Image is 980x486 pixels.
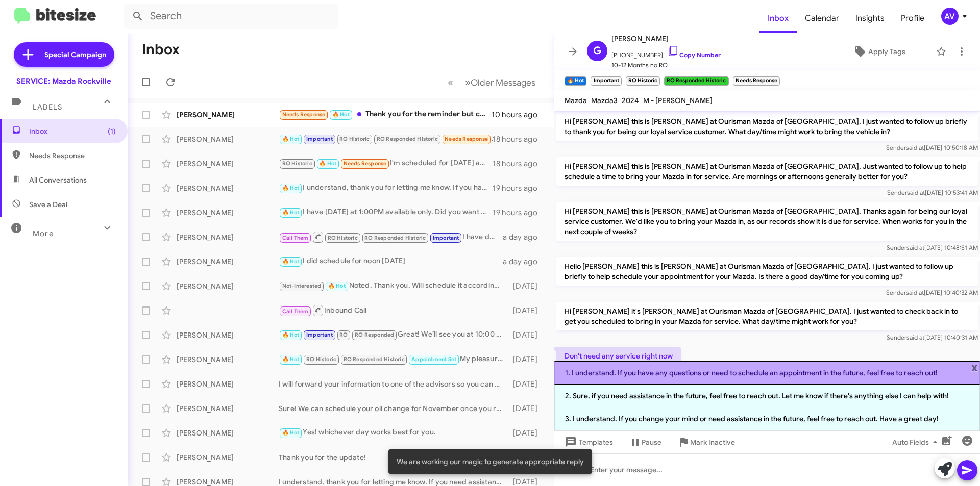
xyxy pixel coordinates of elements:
span: 10-12 Months no RO [611,60,721,70]
div: Thank you for the update! [279,452,508,463]
span: 🔥 Hot [282,209,300,216]
p: Hi [PERSON_NAME] this is [PERSON_NAME] at Ourisman Mazda of [GEOGRAPHIC_DATA]. Thanks again for b... [556,202,978,241]
span: 🔥 Hot [282,258,300,265]
div: Noted. Thank you. Will schedule it accordingly [279,280,508,292]
p: Hi [PERSON_NAME] this is [PERSON_NAME] at Ourisman Mazda of [GEOGRAPHIC_DATA]. I just wanted to f... [556,112,978,141]
div: AV [941,8,959,25]
input: Search [124,4,338,29]
div: 19 hours ago [493,183,546,193]
div: [PERSON_NAME] [177,110,279,120]
div: I understand, thank you for letting me know. If you have any future needs or questions about your... [279,182,493,194]
div: Yes! whichever day works best for you. [279,427,508,439]
small: 🔥 Hot [565,76,586,86]
span: 🔥 Hot [282,185,300,191]
div: 19 hours ago [493,208,546,218]
div: [PERSON_NAME] [177,428,279,438]
li: 3. I understand. If you change your mind or need assistance in the future, feel free to reach out... [554,407,980,430]
button: Previous [442,72,459,93]
span: All Conversations [29,175,87,185]
button: Apply Tags [826,42,931,61]
button: Next [459,72,542,93]
div: [PERSON_NAME] [177,281,279,291]
span: RO Historic [306,356,336,363]
span: RO Responded Historic [364,235,426,241]
span: Templates [562,433,613,451]
div: 10 hours ago [492,110,546,120]
div: [DATE] [508,428,546,438]
div: [DATE] [508,403,546,414]
div: [DATE] [508,305,546,316]
button: AV [933,8,969,25]
span: Sender [DATE] 10:48:51 AM [887,244,978,251]
span: said at [907,189,925,196]
a: Special Campaign [14,42,114,67]
button: Auto Fields [884,433,949,451]
span: Appointment Set [411,356,456,363]
div: [PERSON_NAME] [177,232,279,242]
button: Pause [621,433,670,451]
span: Save a Deal [29,199,67,210]
p: Hi [PERSON_NAME] this is [PERSON_NAME] at Ourisman Mazda of [GEOGRAPHIC_DATA]. Just wanted to fol... [556,157,978,186]
span: Mazda [565,96,587,105]
span: Apply Tags [868,42,905,61]
span: Mark Inactive [690,433,735,451]
span: [PHONE_NUMBER] [611,45,721,60]
a: Inbox [759,4,797,33]
div: [PERSON_NAME] [177,403,279,414]
div: I have done the service due to tire issue this time. [279,231,503,243]
div: My pleasure! [279,353,508,365]
div: [DATE] [508,281,546,291]
div: Sure! We can schedule your oil change for November once you reach 5K miles. Have a great day! [279,403,508,414]
span: 🔥 Hot [332,111,350,118]
span: RO Responded [355,331,394,338]
span: x [971,361,978,373]
span: Needs Response [29,150,116,161]
span: 🔥 Hot [319,160,336,167]
span: Labels [33,103,62,112]
span: Mazda3 [591,96,618,105]
a: Insights [847,4,893,33]
span: 🔥 Hot [328,283,346,289]
span: Inbox [29,126,116,136]
span: RO Responded Historic [344,356,405,363]
div: [PERSON_NAME] [177,134,279,144]
button: Mark Inactive [670,433,743,451]
span: Sender [DATE] 10:50:18 AM [886,144,978,151]
span: Sender [DATE] 10:40:32 AM [886,289,978,296]
span: RO [339,331,348,338]
span: 🔥 Hot [282,429,300,436]
small: Needs Response [733,76,780,86]
span: G [593,43,601,59]
div: [PERSON_NAME] [177,330,279,340]
div: [PERSON_NAME] [177,354,279,365]
div: [DATE] [508,379,546,389]
small: RO Historic [626,76,660,86]
div: SERVICE: Mazda Rockville [16,76,111,86]
a: Profile [893,4,933,33]
span: We are working our magic to generate appropriate reply [397,456,584,467]
span: Older Messages [471,77,535,88]
span: Special Campaign [44,49,106,60]
div: I did schedule for noon [DATE] [279,255,503,267]
span: said at [906,334,924,341]
span: » [465,76,471,89]
p: Hello [PERSON_NAME] this is [PERSON_NAME] at Ourisman Mazda of [GEOGRAPHIC_DATA]. I just wanted t... [556,257,978,286]
span: 🔥 Hot [282,356,300,363]
div: Great! We’ll see you at 10:00 AM. Thank you! [279,329,508,341]
span: Pause [642,433,661,451]
span: said at [906,144,924,151]
div: [PERSON_NAME] [177,159,279,169]
div: Inbound Call [279,304,508,317]
div: [PERSON_NAME] [177,208,279,218]
span: RO Historic [339,136,370,142]
span: said at [906,244,924,251]
span: Auto Fields [892,433,941,451]
span: M - [PERSON_NAME] [643,96,713,105]
a: Calendar [797,4,847,33]
span: Sender [DATE] 10:53:41 AM [887,189,978,196]
div: 18 hours ago [493,134,546,144]
div: [PERSON_NAME] [177,379,279,389]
